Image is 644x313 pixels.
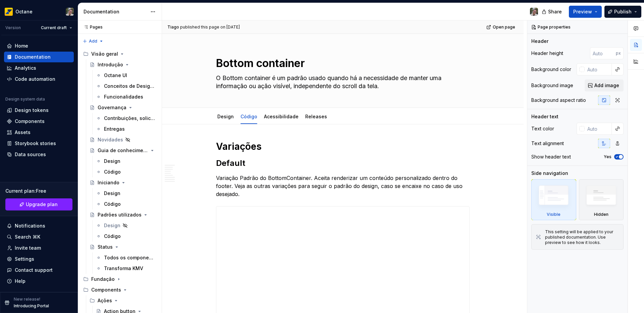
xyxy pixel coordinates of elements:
div: Design [215,109,236,123]
a: Código [240,114,257,119]
a: Invite team [4,243,74,253]
a: Settings [4,254,74,264]
span: Upgrade plan [26,201,58,208]
div: Pages [80,24,103,30]
div: Novidades [98,136,123,143]
a: Status [87,242,159,252]
button: Preview [569,6,602,18]
div: Contact support [15,267,53,273]
div: Ações [87,295,159,306]
a: Design [93,188,159,199]
div: Código [104,201,121,207]
textarea: O Bottom container é um padrão usado quando há a necessidade de manter uma informação ou ação vis... [215,73,468,91]
div: Components [91,287,121,293]
p: Introducing Portal [14,303,49,309]
div: Introdução [98,61,123,68]
a: Iniciando [87,177,159,188]
div: Assets [15,129,31,136]
a: Releases [305,114,327,119]
div: Components [15,118,45,125]
span: Preview [573,8,592,15]
span: Add image [594,82,619,89]
div: Documentation [84,8,147,15]
div: Version [5,25,21,30]
div: Invite team [15,245,41,251]
button: Add image [585,79,624,91]
div: Current plan : Free [5,188,72,194]
div: Settings [15,256,34,262]
a: Assets [4,127,74,138]
div: Components [80,285,159,295]
div: Status [98,244,113,250]
button: Current draft [38,23,75,33]
p: Variação Padrão do BottomContainer. Aceita renderizar um conteúdo personalizado dentro do footer.... [216,174,470,198]
div: Transforma KMV [104,265,143,272]
div: Releases [303,109,330,123]
button: Notifications [4,221,74,231]
div: Background image [531,82,573,89]
a: Contribuições, solicitações e bugs [93,113,159,124]
span: Publish [614,8,632,15]
button: Publish [604,6,641,18]
div: Background aspect ratio [531,97,586,104]
a: Analytics [4,63,74,73]
h2: Default [216,158,470,169]
a: Guia de conhecimento [87,145,159,156]
button: Share [538,6,566,18]
div: Storybook stories [15,140,56,147]
div: Documentation [15,54,51,60]
img: Tiago [530,8,538,16]
div: Todos os componentes [104,254,155,261]
a: Data sources [4,149,74,160]
a: Design [217,114,234,119]
button: OctaneTiago [1,4,76,19]
button: Search ⌘K [4,232,74,242]
a: Components [4,116,74,127]
div: Header height [531,50,563,57]
span: Open page [493,24,515,30]
div: Fundação [91,276,115,283]
a: Código [93,231,159,242]
a: Design [93,156,159,167]
a: Padrões utilizados [87,209,159,220]
div: Header [531,38,548,45]
input: Auto [585,63,612,75]
button: Help [4,276,74,287]
span: Current draft [41,25,67,30]
button: Add [80,37,106,46]
div: Hidden [579,179,624,220]
img: e8093afa-4b23-4413-bf51-00cde92dbd3f.png [5,8,13,16]
a: Open page [484,22,518,32]
p: px [616,51,621,56]
button: Contact support [4,265,74,275]
div: Guia de conhecimento [98,147,148,154]
div: Contribuições, solicitações e bugs [104,115,155,122]
a: Octane UI [93,70,159,81]
div: Data sources [15,151,46,158]
div: Hidden [594,212,608,217]
a: Código [93,167,159,177]
a: Code automation [4,74,74,84]
div: Octane UI [104,72,127,79]
div: This setting will be applied to your published documentation. Use preview to see how it looks. [545,229,619,245]
div: Show header text [531,153,571,160]
div: Design [104,190,120,197]
input: Auto [585,123,612,135]
span: Add [89,39,97,44]
div: Código [238,109,260,123]
div: Visible [547,212,560,217]
div: Código [104,233,121,240]
a: Conceitos de Design System [93,81,159,91]
input: Auto [590,47,616,59]
div: Iniciando [98,179,119,186]
a: Design tokens [4,105,74,116]
div: Side navigation [531,170,568,177]
a: Funcionalidades [93,91,159,102]
h1: Variações [216,140,470,152]
div: Design [104,222,120,229]
a: Código [93,199,159,209]
div: Help [15,278,25,285]
div: Design system data [5,97,45,102]
div: Funcionalidades [104,93,143,100]
div: Ações [98,297,112,304]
